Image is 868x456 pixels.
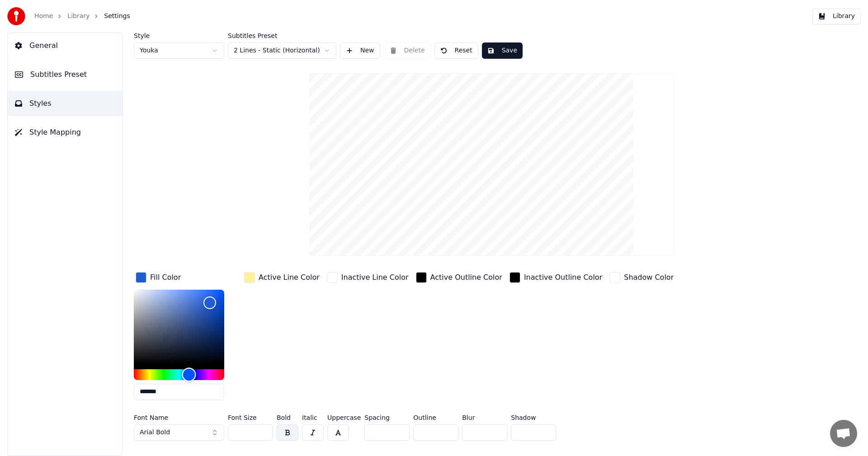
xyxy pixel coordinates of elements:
[462,414,507,421] label: Blur
[340,42,380,59] button: New
[67,12,90,21] a: Library
[341,272,409,283] div: Inactive Line Color
[242,270,321,285] button: Active Line Color
[830,420,857,447] a: 채팅 열기
[434,42,478,59] button: Reset
[508,270,604,285] button: Inactive Outline Color
[134,414,224,421] label: Font Name
[325,270,410,285] button: Inactive Line Color
[228,414,273,421] label: Font Size
[277,414,298,421] label: Bold
[414,270,504,285] button: Active Outline Color
[150,272,181,283] div: Fill Color
[524,272,602,283] div: Inactive Outline Color
[29,40,58,51] span: General
[29,98,52,109] span: Styles
[511,414,556,421] label: Shadow
[8,33,123,58] button: General
[140,428,170,437] span: Arial Bold
[259,272,320,283] div: Active Line Color
[134,369,224,380] div: Hue
[228,33,336,39] label: Subtitles Preset
[7,7,25,25] img: youka
[34,12,53,21] a: Home
[8,91,123,116] button: Styles
[327,414,361,421] label: Uppercase
[482,42,523,59] button: Save
[134,33,224,39] label: Style
[812,8,861,24] button: Library
[624,272,674,283] div: Shadow Color
[608,270,675,285] button: Shadow Color
[8,62,123,87] button: Subtitles Preset
[8,120,123,145] button: Style Mapping
[364,414,410,421] label: Spacing
[430,272,502,283] div: Active Outline Color
[30,69,87,80] span: Subtitles Preset
[302,414,324,421] label: Italic
[134,290,224,364] div: Color
[34,12,130,21] nav: breadcrumb
[134,270,183,285] button: Fill Color
[29,127,81,138] span: Style Mapping
[104,12,130,21] span: Settings
[413,414,458,421] label: Outline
